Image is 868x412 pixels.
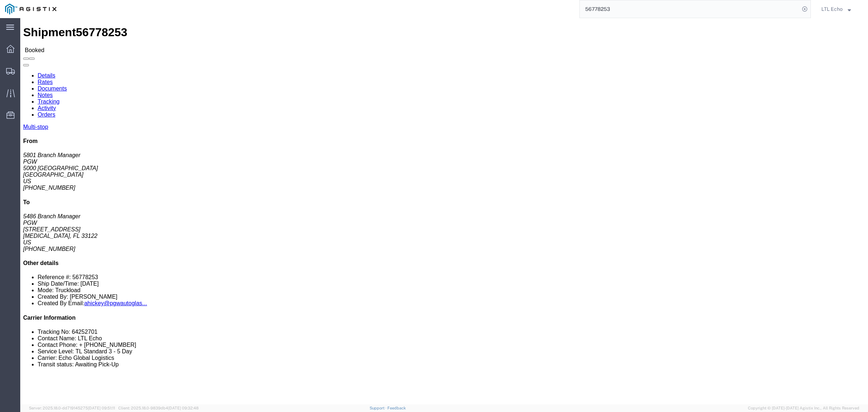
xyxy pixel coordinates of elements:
[168,406,199,410] span: [DATE] 09:32:48
[20,18,868,404] iframe: FS Legacy Container
[370,406,388,410] a: Support
[387,406,406,410] a: Feedback
[748,405,859,411] span: Copyright © [DATE]-[DATE] Agistix Inc., All Rights Reserved
[29,406,115,410] span: Server: 2025.18.0-dd719145275
[118,406,199,410] span: Client: 2025.18.0-9839db4
[821,5,858,13] button: LTL Echo
[88,406,115,410] span: [DATE] 09:51:11
[821,5,843,13] span: LTL Echo
[580,0,800,18] input: Search for shipment number, reference number
[5,4,56,14] img: logo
